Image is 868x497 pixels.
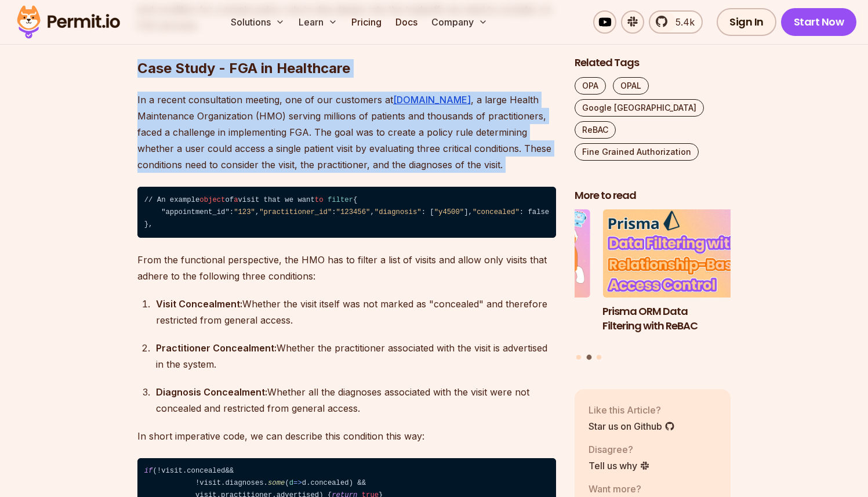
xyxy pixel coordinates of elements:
[328,196,353,204] span: filter
[575,121,616,139] a: ReBAC
[602,210,759,348] li: 2 of 3
[589,419,675,433] a: Star us on Github
[391,10,422,34] a: Docs
[137,92,556,173] p: In a recent consultation meeting, one of our customers at , a large Health Maintenance Organizati...
[575,99,704,117] a: Google [GEOGRAPHIC_DATA]
[575,188,731,203] h2: More to read
[575,143,699,161] a: Fine Grained Authorization
[589,442,650,456] p: Disagree?
[347,10,386,34] a: Pricing
[315,196,324,204] span: to
[434,210,590,348] li: 1 of 3
[137,187,556,238] code: // An example of visit that we want { "appointment_id": , : , : [ ], : false },
[259,208,332,216] span: "practitioner_id"
[586,355,591,360] button: Go to slide 2
[156,386,267,398] strong: Diagnosis Concealment:
[234,196,238,204] span: a
[781,8,857,36] a: Start Now
[225,479,263,487] span: diagnoses
[669,15,695,29] span: 5.4k
[311,479,349,487] span: concealed
[226,10,289,34] button: Solutions
[602,210,759,348] a: Prisma ORM Data Filtering with ReBACPrisma ORM Data Filtering with ReBAC
[597,355,601,360] button: Go to slide 3
[649,10,703,34] a: 5.4k
[137,60,350,77] strong: Case Study - FGA in Healthcare
[289,479,293,487] span: d
[473,208,520,216] span: "concealed"
[717,8,776,36] a: Sign In
[602,304,759,333] h3: Prisma ORM Data Filtering with ReBAC
[187,467,225,475] span: concealed
[434,304,590,333] h3: Why JWTs Can’t Handle AI Agent Access
[156,342,277,354] strong: Practitioner Concealment:
[144,467,153,475] span: if
[156,296,556,328] div: Whether the visit itself was not marked as "concealed" and therefore restricted from general access.
[294,10,342,34] button: Learn
[336,208,371,216] span: "123456"
[427,10,492,34] button: Company
[268,479,285,487] span: some
[289,479,302,487] span: =>
[199,196,225,204] span: object
[576,355,581,360] button: Go to slide 1
[137,428,556,444] p: In short imperative code, we can describe this condition this way:
[589,403,675,417] p: Like this Article?
[575,56,731,70] h2: Related Tags
[613,77,649,95] a: OPAL
[434,208,464,216] span: "y4500"
[12,2,125,42] img: Permit logo
[393,94,471,106] a: [DOMAIN_NAME]
[137,252,556,284] p: From the functional perspective, the HMO has to filter a list of visits and allow only visits tha...
[156,340,556,372] div: Whether the practitioner associated with the visit is advertised in the system.
[375,208,422,216] span: "diagnosis"
[575,210,731,362] div: Posts
[234,208,255,216] span: "123"
[156,298,242,310] strong: Visit Concealment:
[602,210,759,298] img: Prisma ORM Data Filtering with ReBAC
[589,482,679,496] p: Want more?
[156,384,556,416] div: Whether all the diagnoses associated with the visit were not concealed and restricted from genera...
[575,77,606,95] a: OPA
[589,459,650,473] a: Tell us why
